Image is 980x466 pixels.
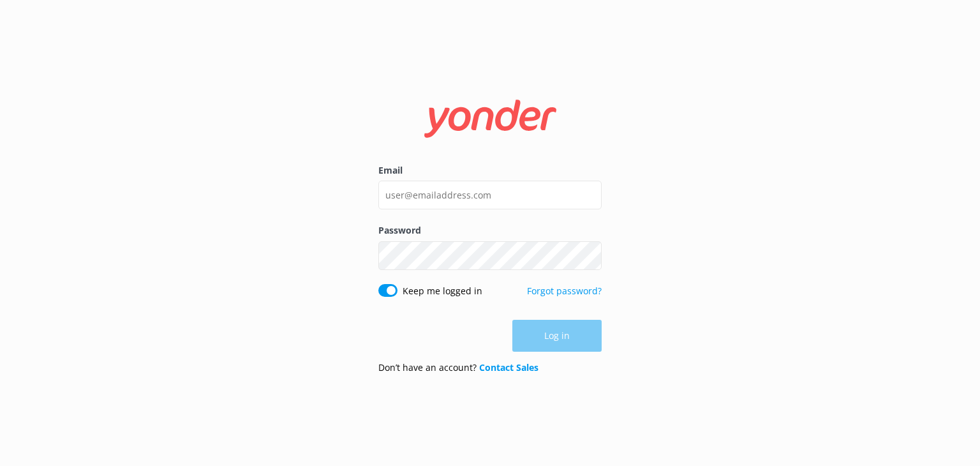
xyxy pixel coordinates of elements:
a: Contact Sales [479,361,538,373]
label: Email [378,163,602,177]
label: Keep me logged in [403,284,482,298]
a: Forgot password? [527,285,602,297]
button: Show password [576,243,602,268]
p: Don’t have an account? [378,361,538,375]
label: Password [378,223,602,237]
input: user@emailaddress.com [378,181,602,209]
